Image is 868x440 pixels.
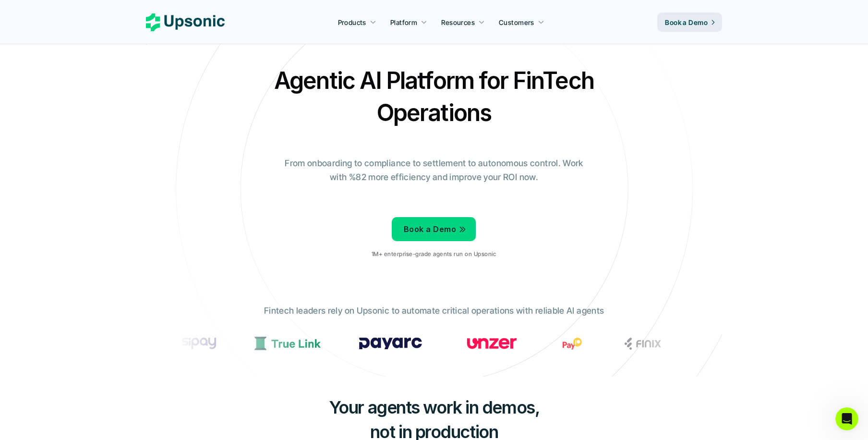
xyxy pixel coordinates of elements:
[404,222,456,236] p: Book a Demo
[657,12,722,32] a: Book a Demo
[390,17,417,27] p: Platform
[338,17,366,27] p: Products
[392,217,476,241] a: Book a Demo
[266,64,602,129] h2: Agentic AI Platform for FinTech Operations
[441,17,475,27] p: Resources
[329,397,540,418] span: Your agents work in demos,
[278,157,590,184] p: From onboarding to compliance to settlement to autonomous control. Work with %82 more efficiency ...
[665,17,708,27] p: Book a Demo
[332,13,382,31] a: Products
[372,251,496,257] p: 1M+ enterprise-grade agents run on Upsonic
[499,17,534,27] p: Customers
[264,304,604,318] p: Fintech leaders rely on Upsonic to automate critical operations with reliable AI agents
[835,407,858,430] iframe: Intercom live chat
